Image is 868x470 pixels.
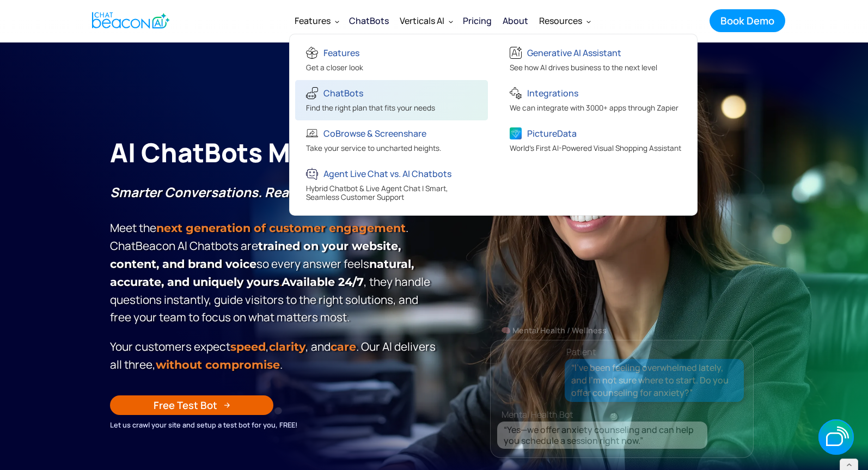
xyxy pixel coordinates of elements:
nav: Features [289,34,698,216]
div: Integrations [527,86,578,101]
a: Free Test Bot [110,395,273,415]
a: Book Demo [710,9,785,32]
div: Find the right plan that fits your needs [306,103,435,115]
div: Features [289,8,344,34]
a: Pricing [457,7,497,35]
div: Agent Live Chat vs. AI Chatbots [323,166,451,181]
a: home [83,7,176,34]
div: Book Demo [720,14,774,28]
div: Let us crawl your site and setup a test bot for you, FREE! [110,419,439,431]
a: FeaturesGet a closer look [295,40,488,80]
div: Generative AI Assistant [527,45,621,60]
span: clarity [269,340,305,353]
div: Resources [534,8,595,34]
div: We can integrate with 3000+ apps through Zapier [510,103,678,115]
div: See how AI drives business to the next level [510,63,657,75]
img: Arrow [224,402,230,408]
div: Patient [566,344,596,359]
div: About [503,13,528,28]
img: Dropdown [335,19,339,23]
div: PictureData [527,126,577,141]
div: ChatBots [323,86,363,101]
a: PictureDataWorld's First AI-Powered Visual Shopping Assistant [499,120,692,161]
div: Verticals AI [394,8,457,34]
div: Pricing [463,13,492,28]
div: Free Test Bot [154,398,217,412]
a: ChatBotsFind the right plan that fits your needs [295,80,488,120]
a: ChatBots [344,7,394,35]
p: Meet the . ChatBeacon Al Chatbots are so every answer feels , they handle questions instantly, gu... [110,184,439,326]
strong: next generation of customer engagement [156,221,406,235]
a: About [497,7,534,35]
a: Generative AI AssistantSee how AI drives business to the next level [499,40,692,80]
div: “I’ve been feeling overwhelmed lately, and I’m not sure where to start. Do you offer counseling f... [571,362,738,400]
div: Mental Health Bot [502,407,764,422]
span: care [331,340,356,353]
div: 🧠 Mental Health / Wellness [491,323,753,338]
a: Agent Live Chat vs. AI ChatbotsHybrid Chatbot & Live Agent Chat | Smart, Seamless Customer Support [295,161,488,210]
div: Take your service to uncharted heights. [306,144,441,155]
strong: Available 24/7 [282,275,364,289]
a: IntegrationsWe can integrate with 3000+ apps through Zapier [499,80,692,120]
div: Get a closer look [306,63,363,75]
p: Your customers expect , , and . Our Al delivers all three, . [110,338,439,374]
a: CoBrowse & ScreenshareTake your service to uncharted heights. [295,120,488,161]
div: Features [323,45,359,60]
span: without compromise [156,358,280,371]
div: Features [295,13,331,28]
div: Resources [539,13,582,28]
img: Dropdown [449,19,453,23]
img: Dropdown [586,19,591,23]
div: ChatBots [349,13,389,28]
strong: Smarter Conversations. Real Results. [110,183,347,201]
div: Hybrid Chatbot & Live Agent Chat | Smart, Seamless Customer Support [306,184,480,204]
span: World's First AI-Powered Visual Shopping Assistant [510,143,681,153]
div: “Yes—we offer anxiety counseling and can help you schedule a session right now.” [504,424,705,446]
div: Verticals AI [400,13,444,28]
h1: AI ChatBots Made Human [110,135,439,170]
div: CoBrowse & Screenshare [323,126,426,141]
strong: speed [230,340,266,353]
